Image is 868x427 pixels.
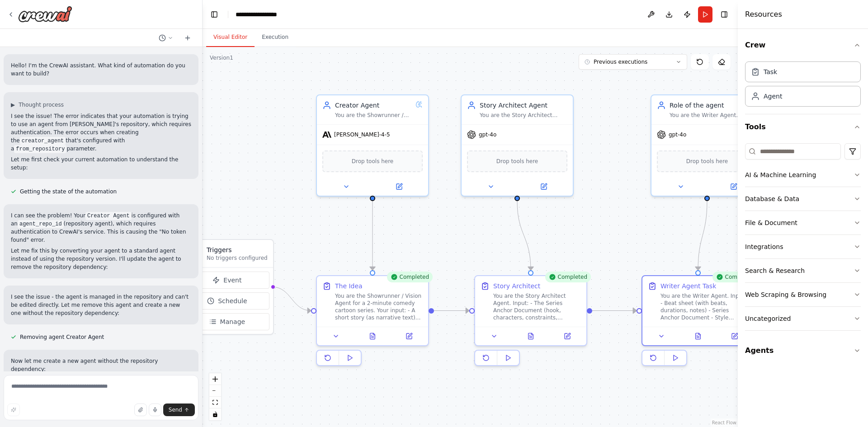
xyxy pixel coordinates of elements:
button: Tools [745,114,861,140]
div: Role of the agent [670,101,746,110]
div: Crew [745,58,861,114]
g: Edge from triggers to 4ab99ab7-97f2-45a9-9b89-faacb9d28704 [272,282,311,315]
p: No triggers configured [207,254,268,262]
button: Send [163,404,195,416]
button: Improve this prompt [7,404,20,416]
button: Crew [745,33,861,58]
button: Integrations [745,235,861,258]
h3: Triggers [207,245,268,254]
span: Removing agent Creator Agent [20,333,104,341]
div: TriggersNo triggers configuredEventScheduleManage [180,239,274,335]
g: Edge from 7d08d167-7c50-47f1-bae5-8cc3fd52fa8c to e8f3bba3-4fb3-4446-bdf0-dcb0e566b634 [513,201,535,270]
span: Drop tools here [496,157,538,166]
button: Open in side panel [719,331,750,342]
span: Send [169,406,182,413]
div: The Idea [335,282,363,291]
div: You are the Writer Agent. Input: - Beat sheet (with beats, durations, notes) - Series Anchor Docu... [670,112,746,119]
div: Task [764,67,777,76]
button: Web Scraping & Browsing [745,283,861,306]
button: Switch to previous chat [155,33,177,43]
p: Let me fix this by converting your agent to a standard agent instead of using the repository vers... [11,247,191,271]
button: Agents [745,338,861,363]
div: Creator AgentYou are the Showrunner / Vision Agent for a 2-minute comedy cartoon series. Your inp... [316,94,429,197]
span: ▶ [11,101,15,108]
img: Logo [18,6,72,22]
p: I see the issue! The error indicates that your automation is trying to use an agent from [PERSON_... [11,112,191,153]
span: Manage [220,317,245,326]
button: toggle interactivity [209,408,221,420]
div: Version 1 [210,54,233,61]
p: Let me first check your current automation to understand the setup: [11,155,191,172]
span: Previous executions [594,58,647,66]
span: Thought process [19,101,64,108]
div: You are the Writer Agent. Input: - Beat sheet (with beats, durations, notes) - Series Anchor Docu... [660,292,748,321]
button: Open in side panel [373,181,425,192]
button: ▶Thought process [11,101,64,108]
button: File & Document [745,211,861,235]
g: Edge from a94b3794-6f4d-424e-8b89-9c39b8f7eedf to 53dc110d-8a69-4abe-9c06-1fc791b949e5 [693,201,712,270]
g: Edge from e0de677b-e893-474d-ae51-82726a5ccb35 to 4ab99ab7-97f2-45a9-9b89-faacb9d28704 [368,201,377,270]
div: Web Scraping & Browsing [745,290,826,299]
button: Upload files [134,404,147,416]
div: Uncategorized [745,314,791,323]
div: Story Architect Agent [480,101,567,110]
button: View output [512,331,550,342]
span: Schedule [218,296,247,305]
div: Writer Agent Task [660,282,716,291]
button: Search & Research [745,259,861,282]
button: zoom in [209,373,221,385]
button: Hide left sidebar [208,8,221,21]
div: React Flow controls [209,373,221,420]
div: Creator Agent [335,101,412,110]
div: Search & Research [745,266,805,275]
button: Execution [255,28,296,47]
button: zoom out [209,385,221,397]
p: Hello! I'm the CrewAI assistant. What kind of automation do you want to build? [11,61,191,78]
button: View output [679,331,717,342]
g: Edge from 4ab99ab7-97f2-45a9-9b89-faacb9d28704 to 53dc110d-8a69-4abe-9c06-1fc791b949e5 [434,306,637,315]
div: You are the Showrunner / Vision Agent for a 2-minute comedy cartoon series. Your input: - A short... [335,292,423,321]
div: You are the Story Architect Agent. Input: - The Series Anchor Document (hook, characters, constra... [480,112,567,119]
button: Open in side panel [708,181,759,192]
div: Completed [712,272,758,282]
div: File & Document [745,218,797,227]
button: Database & Data [745,187,861,211]
button: Manage [185,313,269,330]
button: Event [185,272,269,289]
code: creator_agent [20,137,66,145]
button: View output [354,331,392,342]
h4: Resources [745,9,782,20]
div: Completed [545,272,591,282]
div: You are the Story Architect Agent. Input: - The Series Anchor Document (hook, characters, constra... [493,292,581,321]
div: Agent [764,92,782,101]
span: Drop tools here [686,157,728,166]
button: Uncategorized [745,307,861,330]
div: CompletedStory ArchitectYou are the Story Architect Agent. Input: - The Series Anchor Document (h... [474,275,587,370]
div: Tools [745,140,861,338]
code: from_repository [14,145,66,153]
p: I see the issue - the agent is managed in the repository and can't be edited directly. Let me rem... [11,293,191,317]
code: agent_repo_id [18,220,64,228]
button: Click to speak your automation idea [149,404,161,416]
button: Start a new chat [180,33,195,43]
span: Drop tools here [352,157,394,166]
button: Schedule [185,292,269,310]
button: Open in side panel [518,181,569,192]
button: Open in side panel [393,331,425,342]
div: Completed [387,272,433,282]
div: CompletedWriter Agent TaskYou are the Writer Agent. Input: - Beat sheet (with beats, durations, n... [642,275,755,370]
span: gpt-4o [479,131,496,138]
div: CompletedThe IdeaYou are the Showrunner / Vision Agent for a 2-minute comedy cartoon series. Your... [316,275,429,370]
span: Getting the state of the automation [20,188,117,195]
code: Creator Agent [85,212,132,220]
div: You are the Showrunner / Vision Agent for a 2-minute comedy cartoon series. Your input: - A short... [335,112,412,119]
span: Event [223,276,241,285]
nav: breadcrumb [236,10,277,19]
div: Database & Data [745,194,799,203]
div: Integrations [745,242,783,251]
div: Story Architect [493,282,540,291]
p: I can see the problem! Your is configured with an (repository agent), which requires authenticati... [11,211,191,244]
button: Previous executions [579,54,687,70]
button: Visual Editor [206,28,255,47]
div: Role of the agentYou are the Writer Agent. Input: - Beat sheet (with beats, durations, notes) - S... [651,94,764,197]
